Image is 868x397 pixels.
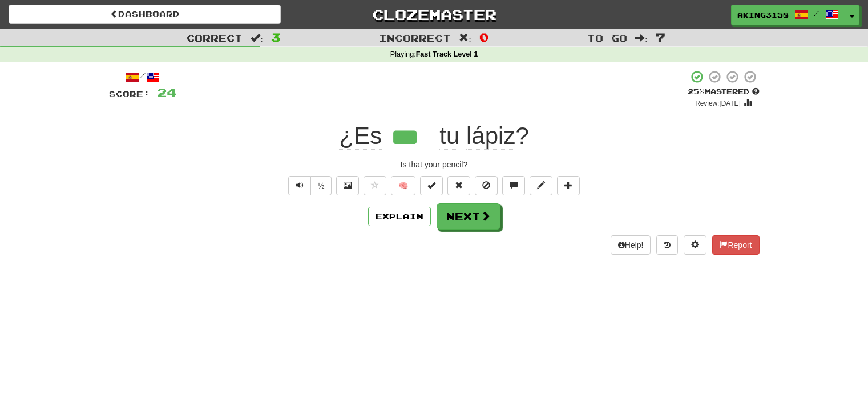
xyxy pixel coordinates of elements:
[336,176,359,195] button: Show image (alt+x)
[737,10,789,20] span: aking3158
[479,30,489,44] span: 0
[439,122,459,150] span: tu
[557,176,580,195] button: Add to collection (alt+a)
[447,176,470,195] button: Reset to 0% Mastered (alt+r)
[475,176,498,195] button: Ignore sentence (alt+i)
[368,207,431,226] button: Explain
[271,30,281,44] span: 3
[459,33,471,43] span: :
[712,235,759,255] button: Report
[339,122,382,150] span: ¿Es
[391,176,415,195] button: 🧠
[310,176,332,195] button: ½
[587,32,627,43] span: To go
[433,122,529,150] span: ?
[109,89,150,99] span: Score:
[379,32,451,43] span: Incorrect
[611,235,651,255] button: Help!
[416,50,478,58] strong: Fast Track Level 1
[695,99,741,107] small: Review: [DATE]
[731,5,845,25] a: aking3158 /
[9,5,281,24] a: Dashboard
[502,176,525,195] button: Discuss sentence (alt+u)
[688,87,705,96] span: 25 %
[656,235,678,255] button: Round history (alt+y)
[420,176,443,195] button: Set this sentence to 100% Mastered (alt+m)
[251,33,263,43] span: :
[814,9,819,17] span: /
[635,33,648,43] span: :
[298,5,570,25] a: Clozemaster
[466,122,515,150] span: lápiz
[437,203,500,230] button: Next
[109,70,176,84] div: /
[109,159,760,170] div: Is that your pencil?
[530,176,552,195] button: Edit sentence (alt+d)
[286,176,332,195] div: Text-to-speech controls
[187,32,243,43] span: Correct
[364,176,386,195] button: Favorite sentence (alt+f)
[157,85,176,99] span: 24
[656,30,665,44] span: 7
[288,176,311,195] button: Play sentence audio (ctl+space)
[688,87,760,97] div: Mastered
